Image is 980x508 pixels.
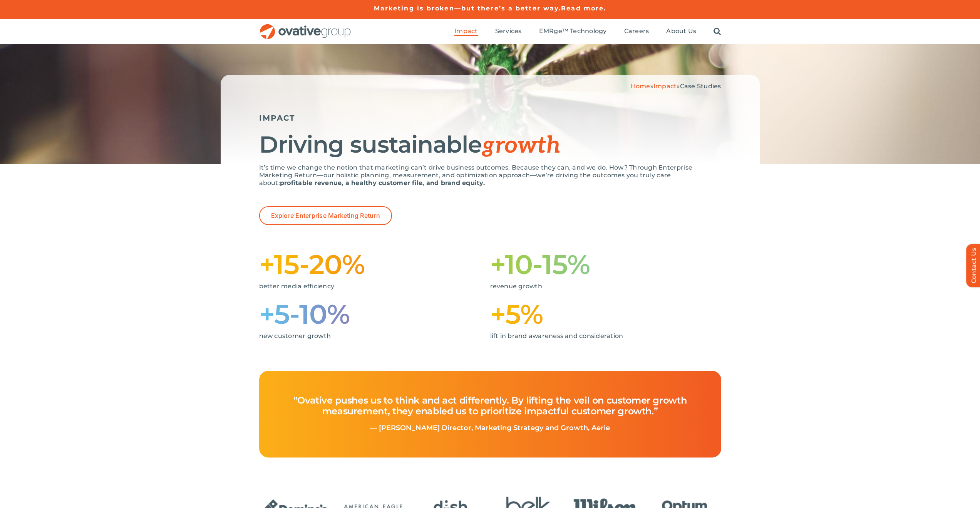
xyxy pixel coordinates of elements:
[490,302,721,326] h1: +5%
[277,424,703,432] p: — [PERSON_NAME] Director, Marketing Strategy and Growth, Aerie
[454,27,477,36] a: Impact
[259,113,721,123] h5: IMPACT
[631,82,721,90] span: » »
[280,179,485,187] strong: profitable revenue, a healthy customer file, and brand equity.
[271,212,380,219] span: Explore Enterprise Marketing Return
[495,27,522,36] a: Services
[374,5,561,12] a: Marketing is broken—but there’s a better way.
[666,27,696,35] span: About Us
[454,19,721,44] nav: Menu
[539,27,607,35] span: EMRge™ Technology
[680,82,721,90] span: Case Studies
[454,27,477,35] span: Impact
[259,252,490,277] h1: +15-20%
[631,82,650,90] a: Home
[666,27,696,36] a: About Us
[259,332,479,340] p: new customer growth
[561,5,606,12] a: Read more.
[539,27,607,36] a: EMRge™ Technology
[624,27,649,36] a: Careers
[482,132,560,160] span: growth
[714,27,721,36] a: Search
[259,164,721,187] p: It’s time we change the notion that marketing can’t drive business outcomes. Because they can, an...
[259,23,352,30] a: OG_Full_horizontal_RGB
[490,252,721,277] h1: +10-15%
[259,283,479,290] p: better media efficiency
[495,27,522,35] span: Services
[259,302,490,326] h1: +5-10%
[490,332,710,340] p: lift in brand awareness and consideration
[259,132,721,158] h1: Driving sustainable
[277,387,703,424] h4: “Ovative pushes us to think and act differently. By lifting the veil on customer growth measureme...
[259,206,392,225] a: Explore Enterprise Marketing Return
[653,82,677,90] a: Impact
[624,27,649,35] span: Careers
[490,283,710,290] p: revenue growth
